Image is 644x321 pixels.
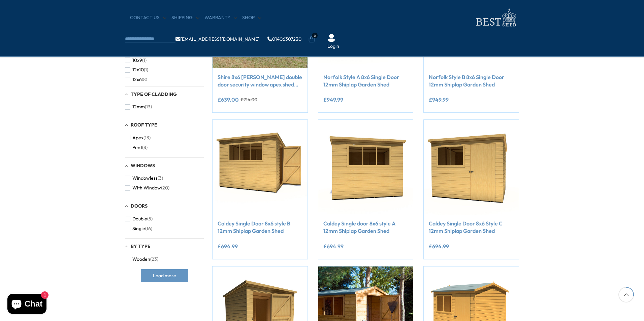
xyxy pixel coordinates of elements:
[218,220,302,235] a: Caldey Single Door 8x6 style B 12mm Shiplap Garden Shed
[327,34,335,42] img: User Icon
[175,37,260,41] a: [EMAIL_ADDRESS][DOMAIN_NAME]
[132,175,158,181] span: Windowless
[132,58,142,63] span: 10x9
[327,43,339,50] a: Login
[240,97,257,102] del: £714.00
[429,73,514,88] a: Norfolk Style B 8x6 Single Door 12mm Shiplap Garden Shed
[218,73,302,88] a: Shire 8x6 [PERSON_NAME] double door security window apex shed 12mm shiplap interlock cladding
[130,14,166,21] a: CONTACT US
[429,220,514,235] a: Caldey Single Door 8x6 Style C 12mm Shiplap Garden Shed
[5,294,49,316] inbox-online-store-chat: Shopify online store chat
[132,67,144,73] span: 12x10
[267,37,301,41] a: 01406307230
[242,14,261,21] a: Shop
[142,58,147,63] span: (1)
[125,102,152,112] button: 12mm
[204,14,237,21] a: Warranty
[132,77,142,82] span: 12x6
[131,203,148,209] span: Doors
[429,97,449,102] ins: £949.99
[132,145,142,150] span: Pent
[125,56,147,65] button: 10x9
[131,163,155,169] span: Windows
[161,185,169,191] span: (20)
[132,185,161,191] span: With Window
[132,256,150,262] span: Wooden
[142,145,148,150] span: (8)
[131,243,151,249] span: By Type
[158,175,163,181] span: (3)
[308,36,315,43] a: 0
[323,220,408,235] a: Caldey Single door 8x6 style A 12mm Shiplap Garden Shed
[132,216,147,222] span: Double
[145,226,152,231] span: (16)
[125,143,148,152] button: Pent
[144,67,148,73] span: (1)
[171,14,199,21] a: Shipping
[143,135,151,141] span: (13)
[125,254,158,264] button: Wooden
[145,104,152,110] span: (13)
[312,33,318,38] span: 0
[218,97,239,102] ins: £639.00
[429,244,449,249] ins: £694.99
[125,65,148,75] button: 12x10
[132,135,143,141] span: Apex
[323,73,408,88] a: Norfolk Style A 8x6 Single Door 12mm Shiplap Garden Shed
[125,133,151,143] button: Apex
[218,244,238,249] ins: £694.99
[131,122,157,128] span: Roof Type
[472,7,519,29] img: logo
[125,214,153,224] button: Double
[131,91,177,97] span: Type of Cladding
[132,226,145,231] span: Single
[125,173,163,183] button: Windowless
[132,104,145,110] span: 12mm
[125,75,147,84] button: 12x6
[125,224,152,234] button: Single
[323,244,344,249] ins: £694.99
[150,256,158,262] span: (23)
[153,273,176,278] span: Load more
[141,269,188,282] button: Load more
[142,77,147,82] span: (8)
[125,183,169,193] button: With Window
[147,216,153,222] span: (5)
[323,97,343,102] ins: £949.99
